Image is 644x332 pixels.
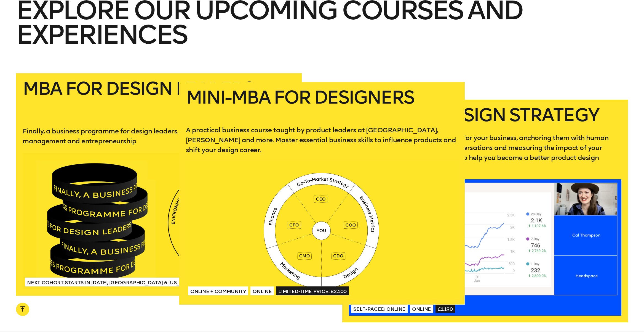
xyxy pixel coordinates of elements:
[342,100,628,322] a: Product Design StrategyFrom choosing metrics appropriate for your business, anchoring them with h...
[349,106,621,124] h2: Product Design Strategy
[188,286,248,295] span: Online + Community
[186,125,458,155] p: A practical business course taught by product leaders at [GEOGRAPHIC_DATA], [PERSON_NAME] and mor...
[351,304,408,313] span: Self-paced, Online
[179,82,465,305] a: Mini-MBA for DesignersA practical business course taught by product leaders at [GEOGRAPHIC_DATA],...
[25,278,198,286] span: Next Cohort Starts in [DATE], [GEOGRAPHIC_DATA] & [US_STATE]
[410,304,433,313] span: Online
[23,80,295,117] h2: MBA for Design Leaders
[276,286,349,295] span: Limited-time price: £2,100
[186,89,458,116] h2: Mini-MBA for Designers
[16,73,301,296] a: MBA for Design LeadersFinally, a business programme for design leaders. Learn about finance, oper...
[250,286,274,295] span: Online
[349,133,621,173] p: From choosing metrics appropriate for your business, anchoring them with human stories, facilitat...
[435,304,455,313] span: £1,190
[23,126,295,146] p: Finally, a business programme for design leaders. Learn about finance, operations, management and...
